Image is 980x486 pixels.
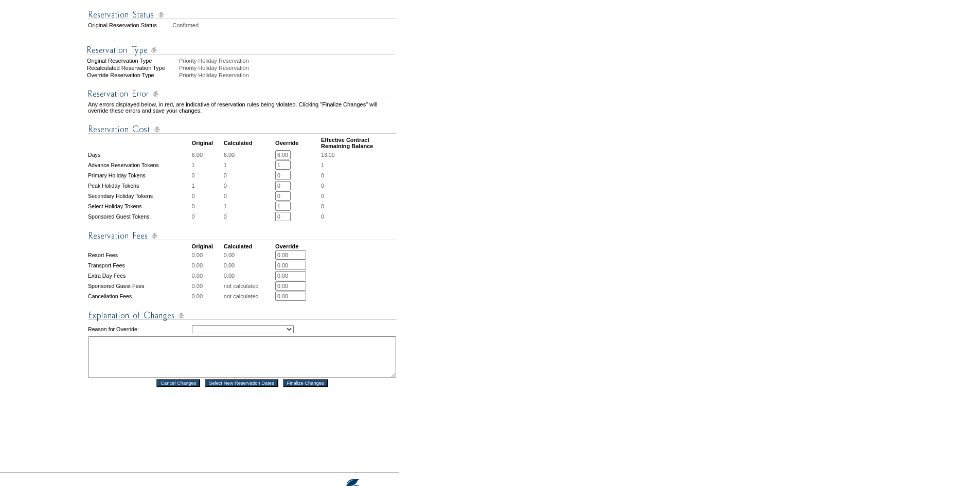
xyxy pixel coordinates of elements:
[321,183,324,189] span: 0
[88,250,191,260] td: Resort Fees
[88,87,397,100] img: Reservation Errors
[192,250,223,260] td: 0.00
[275,137,320,149] td: Override
[224,243,274,249] td: Calculated
[224,292,274,301] td: not calculated
[192,150,223,159] td: 6.00
[87,44,396,57] img: Reservation Type
[88,281,191,291] td: Sponsored Guest Fees
[88,323,191,335] td: Reason for Override:
[179,72,398,78] div: Priority Holiday Reservation
[224,171,274,180] td: 0
[283,379,328,387] input: Finalize Changes
[192,243,223,249] td: Original
[224,250,274,260] td: 0.00
[88,101,397,114] td: Any errors displayed below, in red, are indicative of reservation rules being violated. Clicking ...
[224,281,274,291] td: not calculated
[156,379,200,387] input: Cancel Changes
[321,162,324,168] span: 1
[88,229,397,242] img: Reservation Fees
[321,172,324,178] span: 0
[87,58,178,64] div: Original Reservation Type
[192,281,223,291] td: 0.00
[172,22,397,28] td: Confirmed
[192,181,223,190] td: 1
[88,171,191,180] td: Primary Holiday Tokens
[192,271,223,280] td: 0.00
[224,160,274,170] td: 1
[179,58,398,64] div: Priority Holiday Reservation
[321,203,324,209] span: 0
[224,137,274,149] td: Calculated
[88,8,397,21] img: Reservation Status
[275,243,320,249] td: Override
[192,202,223,211] td: 0
[224,261,274,270] td: 0.00
[87,72,178,78] div: Override Reservation Type
[192,137,223,149] td: Original
[88,160,191,170] td: Advance Reservation Tokens
[88,271,191,280] td: Extra Day Fees
[205,379,278,387] input: Select New Reservation Dates
[88,191,191,201] td: Secondary Holiday Tokens
[88,309,397,322] img: Explanation of Changes
[88,22,171,28] td: Original Reservation Status
[88,123,397,136] img: Reservation Cost
[321,137,397,149] td: Effective Contract Remaining Balance
[224,150,274,159] td: 6.00
[321,213,324,220] span: 0
[192,261,223,270] td: 0.00
[321,152,335,158] span: 13.00
[88,150,191,159] td: Days
[88,292,191,301] td: Cancellation Fees
[224,202,274,211] td: 1
[224,191,274,201] td: 0
[192,292,223,301] td: 0.00
[192,191,223,201] td: 0
[88,202,191,211] td: Select Holiday Tokens
[192,171,223,180] td: 0
[179,65,398,71] div: Priority Holiday Reservation
[224,212,274,221] td: 0
[321,193,324,199] span: 0
[87,65,178,71] div: Recalculated Reservation Type
[88,212,191,221] td: Sponsored Guest Tokens
[192,212,223,221] td: 0
[192,160,223,170] td: 1
[224,181,274,190] td: 0
[224,271,274,280] td: 0.00
[88,181,191,190] td: Peak Holiday Tokens
[88,261,191,270] td: Transport Fees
